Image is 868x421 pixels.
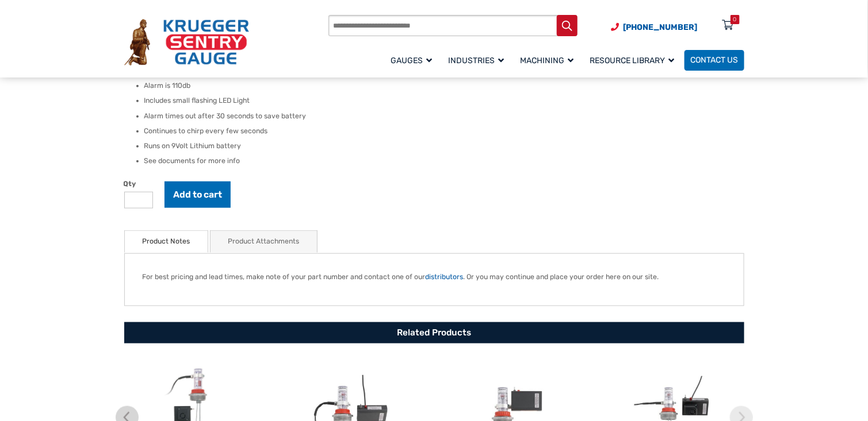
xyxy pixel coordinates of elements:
span: Industries [448,56,504,65]
span: Contact Us [690,56,738,65]
a: Product Attachments [228,231,299,252]
a: Contact Us [685,50,744,71]
li: Alarm times out after 30 seconds to save battery [144,111,744,122]
a: Machining [514,48,584,72]
li: Alarm is 110db [144,81,744,91]
span: [PHONE_NUMBER] [624,22,698,32]
button: Add to cart [165,181,231,208]
a: Phone Number (920) 434-8860 [611,21,698,33]
div: 0 [733,15,737,24]
a: Industries [442,48,514,72]
p: For best pricing and lead times, make note of your part number and contact one of our . Or you ma... [142,272,726,282]
a: Product Notes [142,231,190,252]
a: distributors [425,273,463,281]
a: Gauges [385,48,442,72]
li: Includes small flashing LED Light [144,96,744,106]
li: Continues to chirp every few seconds [144,126,744,137]
span: Machining [520,56,573,65]
a: Resource Library [584,48,685,72]
input: Product quantity [124,192,154,208]
img: Krueger Sentry Gauge [124,19,249,65]
span: Resource Library [590,56,674,65]
h2: Related Products [124,322,744,343]
li: See documents for more info [144,156,744,167]
li: Runs on 9Volt Lithium battery [144,141,744,152]
span: Gauges [391,56,432,65]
